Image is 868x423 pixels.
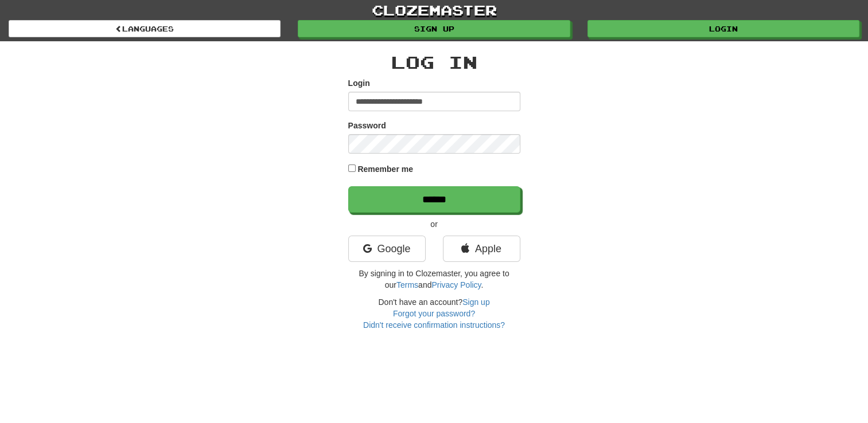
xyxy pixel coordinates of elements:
[298,20,570,37] a: Sign up
[348,268,520,291] p: By signing in to Clozemaster, you agree to our and .
[348,77,370,89] label: Login
[396,280,418,289] a: Terms
[393,309,475,318] a: Forgot your password?
[9,20,281,37] a: Languages
[443,236,520,262] a: Apple
[357,163,413,175] label: Remember me
[348,236,426,262] a: Google
[348,53,520,72] h2: Log In
[348,218,520,230] p: or
[587,20,859,37] a: Login
[348,296,520,331] div: Don't have an account?
[348,120,386,131] label: Password
[462,297,489,307] a: Sign up
[363,320,505,330] a: Didn't receive confirmation instructions?
[431,280,481,289] a: Privacy Policy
